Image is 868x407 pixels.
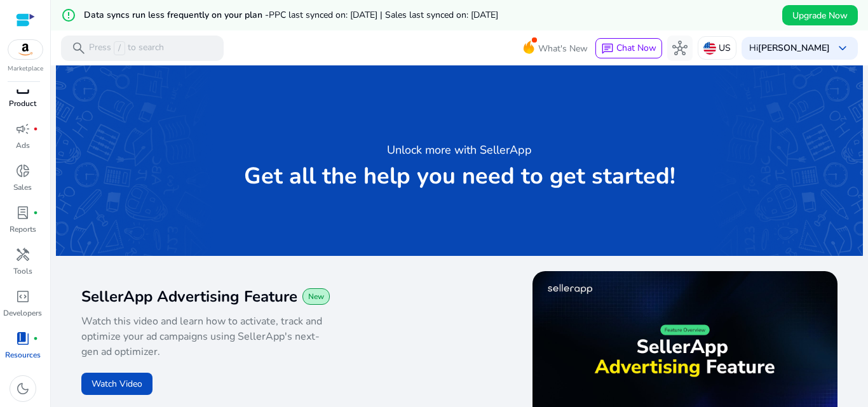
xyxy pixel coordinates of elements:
span: Chat Now [616,42,656,54]
h5: Data syncs run less frequently on your plan - [84,10,498,21]
span: / [114,41,125,55]
span: chat [601,43,614,55]
span: code_blocks [15,289,31,304]
b: [PERSON_NAME] [758,42,830,54]
p: US [719,37,731,59]
p: Reports [10,224,36,235]
p: Hi [749,44,830,53]
span: New [308,291,324,302]
span: What's New [538,37,588,60]
mat-icon: error_outline [61,8,76,23]
p: Ads [16,140,30,151]
span: inventory_2 [15,79,31,95]
p: Marketplace [8,64,43,74]
span: Upgrade Now [792,9,848,22]
span: fiber_manual_record [33,336,38,341]
p: Sales [13,182,32,193]
h3: Unlock more with SellerApp [387,141,532,159]
button: Watch Video [81,373,153,395]
p: Resources [5,349,41,361]
span: fiber_manual_record [33,126,38,131]
span: hub [672,41,688,56]
span: campaign [15,121,31,137]
img: us.svg [703,42,716,55]
p: Product [9,98,36,109]
p: Developers [3,307,42,319]
p: Tools [13,265,32,277]
span: book_4 [15,331,31,346]
p: Watch this video and learn how to activate, track and optimize your ad campaigns using SellerApp'... [81,314,334,359]
span: SellerApp Advertising Feature [81,286,297,307]
span: lab_profile [15,205,31,220]
span: keyboard_arrow_down [835,41,850,56]
span: dark_mode [15,381,31,396]
span: search [71,41,86,56]
button: Upgrade Now [782,5,858,25]
button: chatChat Now [595,38,662,58]
button: hub [667,36,693,61]
img: amazon.svg [8,40,43,59]
span: fiber_manual_record [33,210,38,215]
span: PPC last synced on: [DATE] | Sales last synced on: [DATE] [269,9,498,21]
span: handyman [15,247,31,262]
p: Get all the help you need to get started! [244,164,675,189]
p: Press to search [89,41,164,55]
span: donut_small [15,163,31,178]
